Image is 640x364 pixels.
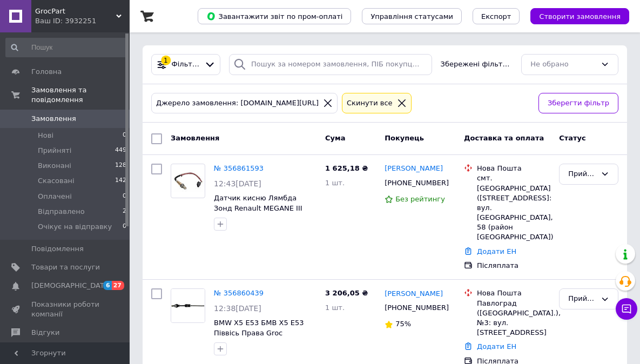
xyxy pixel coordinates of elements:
div: Джерело замовлення: [DOMAIN_NAME][URL] [154,98,321,109]
div: [PHONE_NUMBER] [382,176,447,190]
span: Замовлення та повідомлення [31,85,130,105]
a: [PERSON_NAME] [385,289,443,299]
a: № 356860439 [214,289,264,297]
input: Пошук за номером замовлення, ПІБ покупця, номером телефону, Email, номером накладної [229,54,432,75]
span: Управління статусами [370,12,453,21]
span: Фільтри [172,59,200,70]
span: 2 [123,207,126,217]
input: Пошук [5,38,127,57]
button: Завантажити звіт по пром-оплаті [198,8,351,24]
div: Нова Пошта [477,164,550,173]
div: Прийнято [568,293,596,305]
span: 27 [112,281,124,290]
span: 0 [123,131,126,140]
span: Відправлено [38,207,85,217]
span: Збережені фільтри: [441,59,513,70]
span: 12:38[DATE] [214,304,261,313]
span: Зберегти фільтр [548,98,609,109]
span: 75% [395,320,411,328]
div: Не обрано [530,59,596,70]
span: Замовлення [171,134,219,142]
span: 6 [103,281,112,290]
a: Фото товару [171,288,205,323]
span: 0 [123,192,126,201]
img: Фото товару [171,170,205,192]
span: 3 206,05 ₴ [325,289,368,297]
span: Без рейтингу [395,195,445,203]
span: Головна [31,67,62,77]
span: Cума [325,134,345,142]
span: 12:43[DATE] [214,179,261,188]
span: GrocPart [35,6,116,16]
a: Створити замовлення [520,12,629,20]
span: Завантажити звіт по пром-оплаті [206,11,342,21]
div: Ваш ID: 3932251 [35,16,130,26]
span: Показники роботи компанії [31,300,100,319]
span: Виконані [38,161,71,171]
span: Оплачені [38,192,72,201]
a: Фото товару [171,164,205,198]
span: 1 шт. [325,304,345,312]
span: 1 шт. [325,179,345,187]
div: смт. [GEOGRAPHIC_DATA] ([STREET_ADDRESS]: вул. [GEOGRAPHIC_DATA], 58 (район [GEOGRAPHIC_DATA]) [477,173,550,242]
div: Прийнято [568,168,596,180]
button: Створити замовлення [530,8,629,24]
span: Відгуки [31,328,59,338]
span: 449 [115,146,126,156]
span: Замовлення [31,114,76,124]
a: Додати ЕН [477,342,516,350]
span: Повідомлення [31,244,84,254]
span: Експорт [481,12,511,21]
span: Нові [38,131,53,140]
span: Товари та послуги [31,262,100,272]
img: Фото товару [171,289,205,322]
div: Павлоград ([GEOGRAPHIC_DATA].), №3: вул. [STREET_ADDRESS] [477,299,550,338]
div: Нова Пошта [477,288,550,298]
a: [PERSON_NAME] [385,164,443,174]
span: 1 625,18 ₴ [325,164,368,172]
span: Скасовані [38,176,75,186]
span: Створити замовлення [539,12,621,21]
span: Прийняті [38,146,71,156]
a: № 356861593 [214,164,264,172]
button: Чат з покупцем [616,298,637,320]
span: Доставка та оплата [464,134,544,142]
button: Управління статусами [362,8,462,24]
a: Додати ЕН [477,247,516,255]
a: Датчик кисню Лямбда Зонд Renault MEGANE III Grandtour KZ0/1 [PERSON_NAME] 3 Грандтур [DATE]-[DATE] [214,194,316,242]
button: Експорт [473,8,520,24]
span: 0 [123,222,126,232]
a: BMW X5 E53 БМВ Х5 Е53 Піввісь Права Groc [214,319,304,337]
span: Покупець [385,134,424,142]
span: Статус [559,134,586,142]
span: Очікує на відправку [38,222,112,232]
div: [PHONE_NUMBER] [382,301,447,315]
span: 142 [115,176,126,186]
button: Зберегти фільтр [538,93,618,114]
div: 1 [161,56,171,65]
span: [DEMOGRAPHIC_DATA] [31,281,111,291]
div: Cкинути все [345,98,395,109]
div: Післяплата [477,261,550,271]
span: 128 [115,161,126,171]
